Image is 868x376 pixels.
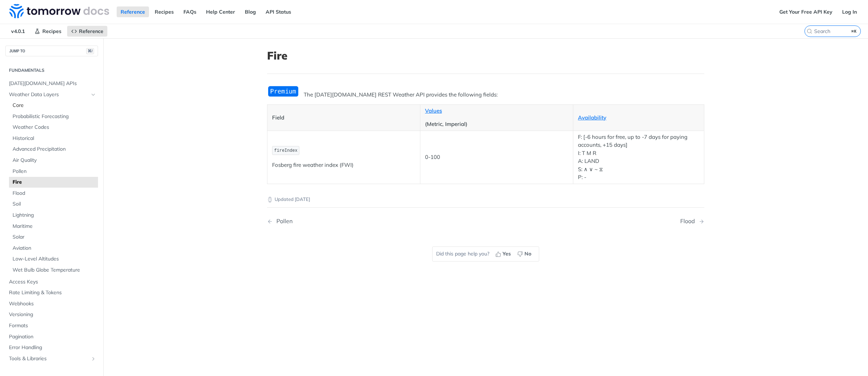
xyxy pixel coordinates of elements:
[13,234,96,241] span: Solar
[13,179,96,186] span: Fire
[493,249,515,259] button: Yes
[274,148,298,153] span: fireIndex
[13,245,96,252] span: Aviation
[5,277,98,287] a: Access Keys
[13,135,96,142] span: Historical
[241,6,260,17] a: Blog
[9,166,98,177] a: Pollen
[13,201,96,208] span: Soil
[680,218,704,225] a: Next Page: Flood
[5,320,98,331] a: Formats
[90,92,96,98] button: Hide subpages for Weather Data Layers
[9,289,96,296] span: Rate Limiting & Tokens
[9,355,89,362] span: Tools & Libraries
[425,153,568,161] p: 0-100
[272,161,415,169] p: Fosberg fire weather index (FWI)
[9,243,98,254] a: Aviation
[9,4,109,18] img: Tomorrow.io Weather API Docs
[9,91,89,98] span: Weather Data Layers
[267,49,704,62] h1: Fire
[9,254,98,264] a: Low-Level Altitudes
[5,299,98,309] a: Webhooks
[578,133,699,182] p: F: [-6 hours for free, up to -7 days for paying accounts, +15 days] I: T M R A: LAND S: ∧ ∨ ~ ⧖ P: -
[9,344,96,351] span: Error Handling
[9,144,98,155] a: Advanced Precipitation
[267,91,704,99] p: The [DATE][DOMAIN_NAME] REST Weather API provides the following fields:
[9,122,98,133] a: Weather Codes
[13,102,96,109] span: Core
[90,356,96,362] button: Show subpages for Tools & Libraries
[9,100,98,111] a: Core
[67,26,107,37] a: Reference
[9,111,98,122] a: Probabilistic Forecasting
[13,113,96,120] span: Probabilistic Forecasting
[5,78,98,89] a: [DATE][DOMAIN_NAME] APIs
[5,309,98,320] a: Versioning
[13,255,96,263] span: Low-Level Altitudes
[13,146,96,153] span: Advanced Precipitation
[425,120,568,128] p: (Metric, Imperial)
[775,6,836,17] a: Get Your Free API Key
[9,232,98,243] a: Solar
[31,26,65,37] a: Recipes
[13,267,96,274] span: Wet Bulb Globe Temperature
[267,211,704,232] nav: Pagination Controls
[5,46,98,56] button: JUMP TO⌘/
[432,246,539,262] div: Did this page help you?
[13,157,96,164] span: Air Quality
[515,249,535,259] button: No
[503,250,511,258] span: Yes
[13,168,96,175] span: Pollen
[5,342,98,353] a: Error Handling
[9,199,98,210] a: Soil
[5,67,98,74] h2: Fundamentals
[79,28,103,34] span: Reference
[680,218,699,225] div: Flood
[850,28,859,35] kbd: ⌘K
[86,48,94,54] span: ⌘/
[267,196,704,203] p: Updated [DATE]
[9,265,98,276] a: Wet Bulb Globe Temperature
[9,210,98,221] a: Lightning
[151,6,178,17] a: Recipes
[838,6,861,17] a: Log In
[524,250,531,258] span: No
[13,190,96,197] span: Flood
[267,218,454,225] a: Previous Page: Pollen
[42,28,61,34] span: Recipes
[179,6,200,17] a: FAQs
[9,80,96,87] span: [DATE][DOMAIN_NAME] APIs
[13,212,96,219] span: Lightning
[9,188,98,199] a: Flood
[9,221,98,232] a: Maritime
[9,177,98,188] a: Fire
[9,311,96,318] span: Versioning
[9,278,96,286] span: Access Keys
[13,124,96,131] span: Weather Codes
[9,155,98,166] a: Air Quality
[7,26,29,37] span: v4.0.1
[262,6,295,17] a: API Status
[5,89,98,100] a: Weather Data LayersHide subpages for Weather Data Layers
[5,353,98,364] a: Tools & LibrariesShow subpages for Tools & Libraries
[273,218,293,225] div: Pollen
[202,6,239,17] a: Help Center
[9,322,96,329] span: Formats
[578,114,606,121] a: Availability
[5,332,98,342] a: Pagination
[9,300,96,307] span: Webhooks
[117,6,149,17] a: Reference
[807,28,812,34] svg: Search
[9,133,98,144] a: Historical
[425,107,442,114] a: Values
[5,287,98,298] a: Rate Limiting & Tokens
[272,114,415,122] p: Field
[9,333,96,340] span: Pagination
[13,223,96,230] span: Maritime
